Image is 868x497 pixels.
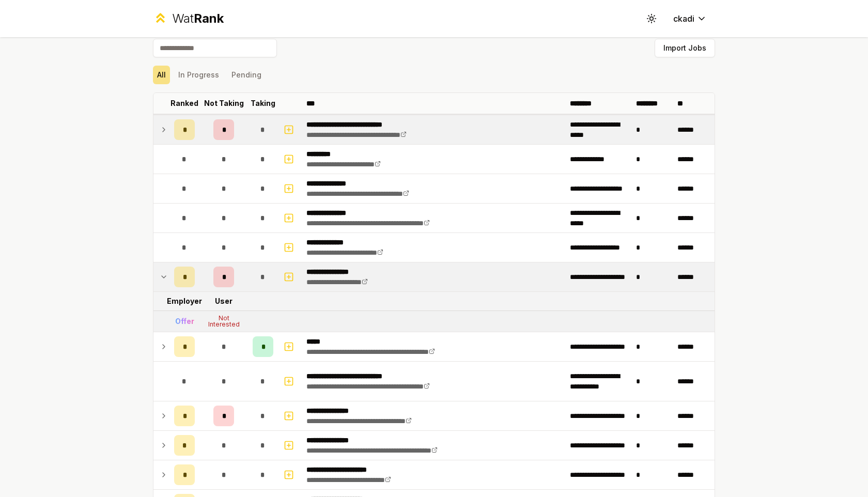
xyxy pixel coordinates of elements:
[153,66,170,84] button: All
[199,292,249,310] td: User
[172,10,224,27] div: Wat
[203,315,244,328] div: Not Interested
[204,98,244,108] p: Not Taking
[655,39,715,57] button: Import Jobs
[174,66,223,84] button: In Progress
[227,66,266,84] button: Pending
[665,9,715,28] button: ckadi
[175,316,194,327] div: Offer
[194,11,224,26] span: Rank
[170,292,199,310] td: Employer
[251,98,275,108] p: Taking
[153,10,224,27] a: WatRank
[171,98,198,108] p: Ranked
[673,12,694,25] span: ckadi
